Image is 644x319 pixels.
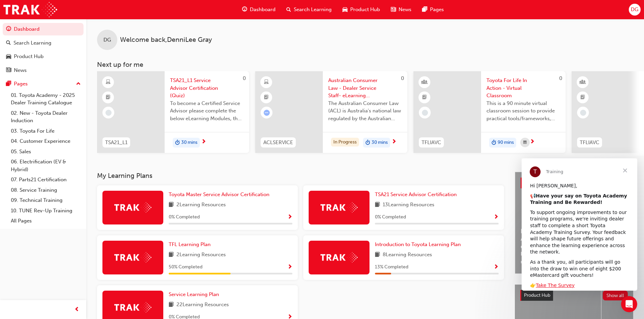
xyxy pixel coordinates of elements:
[287,214,292,220] span: Show Progress
[8,157,84,175] a: 06. Electrification (EV & Hybrid)
[375,191,459,198] a: TSA21 Service Advisor Certification
[3,23,84,35] a: Dashboard
[331,138,359,147] div: In Progress
[391,5,396,14] span: news-icon
[494,213,499,221] button: Show Progress
[375,213,406,221] span: 0 % Completed
[521,250,627,265] span: Revolutionise the way you access and manage your learning resources.
[181,139,197,147] span: 30 mins
[417,3,449,17] a: pages-iconPages
[120,36,212,44] span: Welcome back , DenniLee Gray
[372,139,388,147] span: 30 mins
[169,213,200,221] span: 0 % Completed
[250,6,276,14] span: Dashboard
[169,191,272,198] a: Toyota Master Service Advisor Certification
[422,78,427,87] span: learningResourceType_INSTRUCTOR_LED-icon
[520,290,628,301] a: Product HubShow all
[237,3,281,17] a: guage-iconDashboard
[391,139,397,145] span: next-icon
[342,5,348,14] span: car-icon
[494,264,499,270] span: Show Progress
[287,213,292,221] button: Show Progress
[3,78,84,90] button: Pages
[243,75,246,81] span: 0
[375,241,463,248] a: Introduction to Toyota Learning Plan
[350,6,380,14] span: Product Hub
[105,139,127,147] span: TSA21_L1
[176,251,226,259] span: 2 Learning Resources
[97,71,249,153] a: 0TSA21_L1TSA21_L1 Service Advisor Certification (Quiz)To become a Certified Service Advisor pleas...
[169,201,174,209] span: book-icon
[3,2,57,17] img: Trak
[169,291,222,298] a: Service Learning Plan
[8,216,84,226] a: All Pages
[413,71,566,153] a: 0TFLIAVCToyota For Life In Action - Virtual ClassroomThis is a 90 minute virtual classroom sessio...
[383,251,432,259] span: 8 Learning Resources
[383,201,434,209] span: 13 Learning Resources
[422,139,441,147] span: TFLIAVC
[580,93,585,102] span: booktick-icon
[328,100,402,123] span: The Australian Consumer Law (ACL) is Australia's national law regulated by the Australian Competi...
[294,6,332,14] span: Search Learning
[169,191,269,197] span: Toyota Master Service Advisor Certification
[6,40,11,46] span: search-icon
[603,291,628,300] button: Show all
[498,139,514,147] span: 90 mins
[430,6,444,14] span: Pages
[375,251,380,259] span: book-icon
[76,80,81,88] span: up-icon
[375,263,408,271] span: 13 % Completed
[6,68,11,74] span: news-icon
[580,139,599,147] span: TFLIAVC
[14,53,44,60] div: Product Hub
[242,5,247,14] span: guage-icon
[14,39,51,47] div: Search Learning
[8,136,84,147] a: 04. Customer Experience
[106,93,111,102] span: booktick-icon
[255,71,407,153] a: 0ACLSERVICEAustralian Consumer Law - Dealer Service Staff- eLearning ModuleThe Australian Consume...
[486,77,560,100] span: Toyota For Life In Action - Virtual Classroom
[422,110,428,116] span: learningRecordVerb_NONE-icon
[8,175,84,185] a: 07. Parts21 Certification
[287,264,292,270] span: Show Progress
[74,305,79,314] span: prev-icon
[631,6,638,14] span: DG
[3,37,84,49] a: Search Learning
[106,78,111,87] span: learningResourceType_ELEARNING-icon
[375,241,461,247] span: Introduction to Toyota Learning Plan
[286,5,291,14] span: search-icon
[103,36,111,44] span: DG
[337,3,385,17] a: car-iconProduct Hub
[114,202,151,213] img: Trak
[97,172,504,180] h3: My Learning Plans
[8,185,84,195] a: 08. Service Training
[175,138,180,147] span: duration-icon
[399,6,411,14] span: News
[8,147,84,157] a: 05. Sales
[524,292,550,298] span: Product Hub
[580,78,585,87] span: learningResourceType_INSTRUCTOR_LED-icon
[169,241,213,248] a: TFL Learning Plan
[176,201,226,209] span: 2 Learning Resources
[176,301,229,309] span: 22 Learning Resources
[328,77,402,100] span: Australian Consumer Law - Dealer Service Staff- eLearning Module
[6,26,11,32] span: guage-icon
[559,75,562,81] span: 0
[6,54,11,60] span: car-icon
[114,252,151,263] img: Trak
[494,214,499,220] span: Show Progress
[3,22,84,78] button: DashboardSearch LearningProduct HubNews
[105,110,112,116] span: learningRecordVerb_NONE-icon
[86,61,644,69] h3: Next up for me
[169,241,211,247] span: TFL Learning Plan
[521,178,627,188] a: Latest NewsShow all
[320,252,358,263] img: Trak
[521,228,627,250] span: Help Shape the Future of Toyota Academy Training and Win an eMastercard!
